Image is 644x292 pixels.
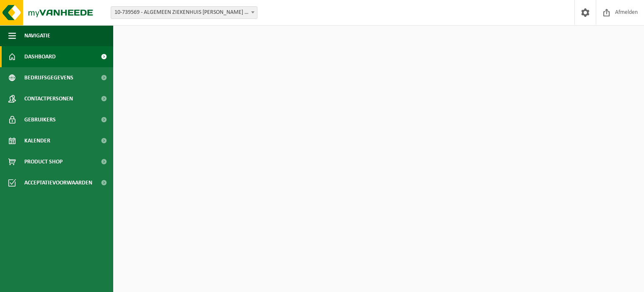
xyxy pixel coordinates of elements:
span: Acceptatievoorwaarden [24,172,92,193]
span: Gebruikers [24,109,56,130]
span: Bedrijfsgegevens [24,67,73,88]
span: 10-739569 - ALGEMEEN ZIEKENHUIS JAN PALFIJN GENT AV - GENT [111,7,257,18]
span: Product Shop [24,151,62,172]
span: 10-739569 - ALGEMEEN ZIEKENHUIS JAN PALFIJN GENT AV - GENT [111,6,257,19]
span: Dashboard [24,46,56,67]
span: Navigatie [24,25,50,46]
span: Kalender [24,130,50,151]
span: Contactpersonen [24,88,73,109]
